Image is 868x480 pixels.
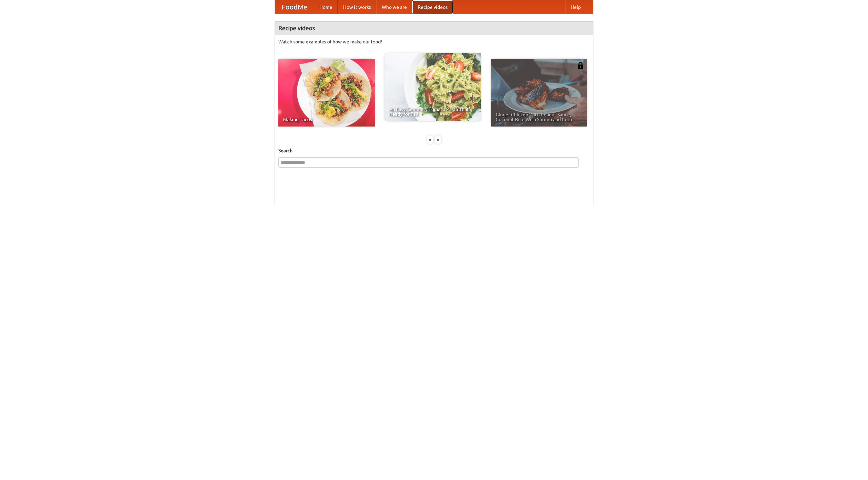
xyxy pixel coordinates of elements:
span: Making Tacos [283,117,370,122]
a: An Easy, Summery Tomato Pasta That's Ready for Fall [384,53,481,121]
div: » [435,135,441,144]
h5: Search [278,147,590,154]
img: 483408.png [577,62,584,69]
a: Recipe videos [412,0,453,14]
span: An Easy, Summery Tomato Pasta That's Ready for Fall [389,107,476,116]
a: Who we are [376,0,412,14]
a: How it works [338,0,376,14]
h4: Recipe videos [275,21,593,35]
p: Watch some examples of how we make our food! [278,38,590,45]
a: FoodMe [275,0,314,14]
a: Making Tacos [278,59,375,127]
div: « [427,135,433,144]
a: Help [565,0,586,14]
a: Home [314,0,338,14]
